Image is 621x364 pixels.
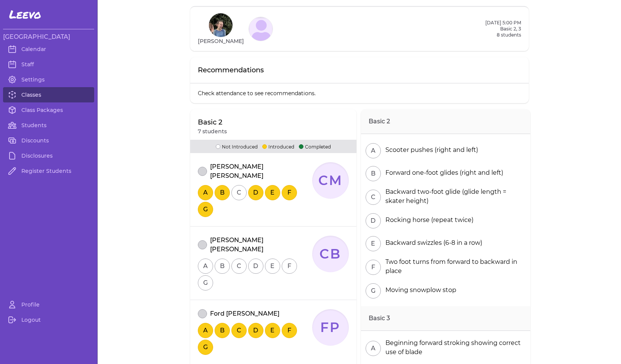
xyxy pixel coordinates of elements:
[382,338,526,357] div: Beginning forward stroking showing correct use of blade
[248,323,263,338] button: D
[366,213,381,228] button: D
[3,72,94,87] a: Settings
[366,166,381,181] button: B
[198,275,213,291] button: G
[3,57,94,72] a: Staff
[231,323,247,338] button: C
[215,259,230,274] button: B
[320,319,341,335] text: FP
[198,117,227,128] p: Basic 2
[3,163,94,179] a: Register Students
[318,172,343,188] text: CM
[382,238,482,247] div: Backward swizzles (6-8 in a row)
[382,286,456,295] div: Moving snowplow stop
[282,185,297,200] button: F
[231,259,247,274] button: C
[198,65,264,75] p: Recommendations
[215,185,230,200] button: B
[198,259,213,274] button: A
[3,32,94,42] h3: [GEOGRAPHIC_DATA]
[265,259,280,274] button: E
[216,143,258,150] p: Not Introduced
[262,143,294,150] p: Introduced
[485,32,521,38] p: 8 students
[198,309,207,318] button: attendance
[3,148,94,163] a: Disclosures
[210,309,279,318] p: Ford [PERSON_NAME]
[198,37,244,45] h1: [PERSON_NAME]
[198,167,207,176] button: attendance
[3,102,94,118] a: Class Packages
[366,190,381,205] button: C
[190,83,529,103] p: Check attendance to see recommendations.
[3,312,94,327] a: Logout
[198,128,227,135] p: 7 students
[265,185,280,200] button: E
[9,8,41,21] span: Leevo
[248,259,263,274] button: D
[198,202,213,217] button: G
[366,143,381,158] button: A
[248,185,263,200] button: D
[382,187,526,206] div: Backward two-foot glide (glide length = skater height)
[282,323,297,338] button: F
[366,283,381,299] button: G
[382,257,526,276] div: Two foot turns from forward to backward in place
[198,340,213,355] button: G
[3,118,94,133] a: Students
[210,162,312,180] p: [PERSON_NAME] [PERSON_NAME]
[3,42,94,57] a: Calendar
[361,306,530,331] h2: Basic 3
[366,236,381,251] button: E
[3,133,94,148] a: Discounts
[282,259,297,274] button: F
[210,236,312,254] p: [PERSON_NAME] [PERSON_NAME]
[382,216,473,225] div: Rocking horse (repeat twice)
[366,341,381,356] button: A
[485,26,521,32] h2: Basic 2, 3
[3,297,94,312] a: Profile
[215,323,230,338] button: B
[319,246,342,262] text: CB
[382,168,503,177] div: Forward one-foot glides (right and left)
[3,87,94,102] a: Classes
[366,260,381,275] button: F
[382,145,478,155] div: Scooter pushes (right and left)
[265,323,280,338] button: E
[299,143,331,150] p: Completed
[231,185,247,200] button: C
[198,323,213,338] button: A
[361,109,530,134] h2: Basic 2
[198,185,213,200] button: A
[485,20,521,26] h2: [DATE] 5:00 PM
[198,240,207,249] button: attendance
